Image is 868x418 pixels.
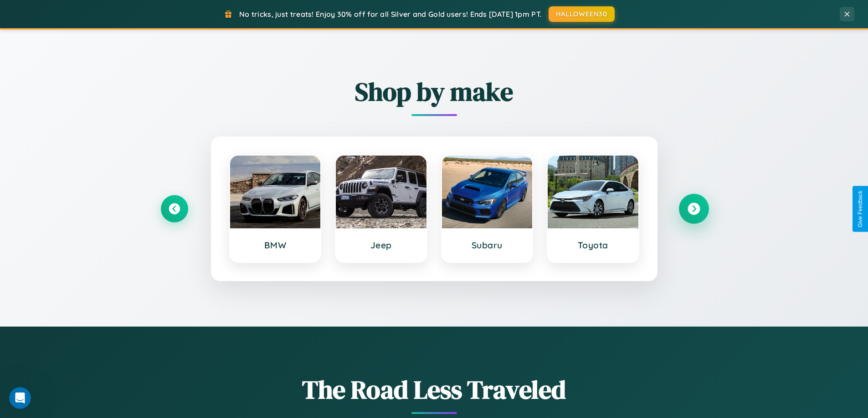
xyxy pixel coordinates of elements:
h1: The Road Less Traveled [161,372,708,407]
div: Give Feedback [857,191,863,227]
span: No tricks, just treats! Enjoy 30% off for all Silver and Gold users! Ends [DATE] 1pm PT. [239,10,542,19]
h3: Jeep [345,240,417,251]
h3: Toyota [557,240,629,251]
h3: BMW [239,240,312,251]
iframe: Intercom live chat [9,387,31,409]
h3: Subaru [451,240,524,251]
h2: Shop by make [161,74,708,109]
button: HALLOWEEN30 [549,6,615,22]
